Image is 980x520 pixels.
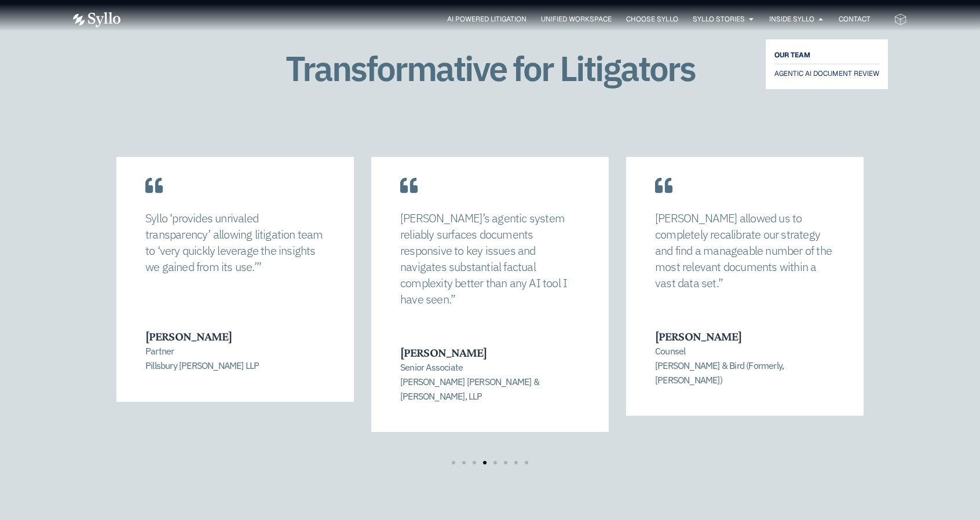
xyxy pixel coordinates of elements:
[774,48,879,62] a: OUR TEAM
[462,461,466,464] span: Go to slide 2
[400,210,580,307] p: [PERSON_NAME]’s agentic system reliably surfaces documents responsive to key issues and navigates...
[144,14,871,25] nav: Menu
[493,461,497,464] span: Go to slide 5
[473,461,476,464] span: Go to slide 3
[541,14,612,24] a: Unified Workspace
[655,344,835,387] p: Counsel [PERSON_NAME] & Bird (Formerly, [PERSON_NAME])
[514,461,518,464] span: Go to slide 7
[839,14,871,24] a: Contact
[145,344,324,372] p: Partner Pillsbury [PERSON_NAME] LLP
[774,67,879,80] a: AGENTIC AI DOCUMENT REVIEW
[145,210,325,275] p: Syllo ‘provides unrivaled transparency’ allowing litigation team to ‘very quickly leverage the in...
[447,14,526,24] a: AI Powered Litigation
[400,345,579,360] h3: [PERSON_NAME]
[693,14,745,24] a: Syllo Stories
[116,157,354,433] div: 4 / 8
[116,157,864,465] div: Carousel
[769,14,814,24] a: Inside Syllo
[483,461,487,464] span: Go to slide 4
[774,48,810,62] span: OUR TEAM
[626,14,678,24] a: Choose Syllo
[371,157,609,433] div: 5 / 8
[452,461,455,464] span: Go to slide 1
[73,12,120,27] img: Vector
[144,14,871,25] div: Menu Toggle
[525,461,528,464] span: Go to slide 8
[655,210,835,291] p: [PERSON_NAME] allowed us to completely recalibrate our strategy and find a manageable number of t...
[626,157,864,433] div: 6 / 8
[655,329,835,344] h3: [PERSON_NAME]
[400,360,579,403] p: Senior Associate [PERSON_NAME] [PERSON_NAME] & [PERSON_NAME], LLP
[504,461,507,464] span: Go to slide 6
[145,329,324,344] h3: [PERSON_NAME]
